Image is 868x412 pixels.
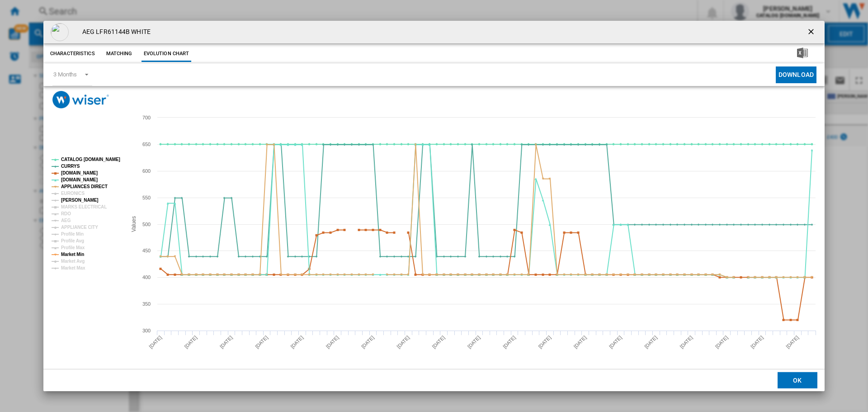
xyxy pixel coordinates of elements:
[61,225,98,230] tspan: APPLIANCE CITY
[608,335,623,350] tspan: [DATE]
[289,335,304,350] tspan: [DATE]
[778,372,817,388] button: OK
[61,252,84,257] tspan: Market Min
[61,218,71,223] tspan: AEG
[78,28,151,37] h4: AEG LFR61144B WHITE
[142,328,151,333] tspan: 300
[61,164,80,169] tspan: CURRYS
[148,335,163,350] tspan: [DATE]
[61,170,98,175] tspan: [DOMAIN_NAME]
[325,335,340,350] tspan: [DATE]
[219,335,234,350] tspan: [DATE]
[142,275,151,280] tspan: 400
[184,335,198,350] tspan: [DATE]
[360,335,375,350] tspan: [DATE]
[714,335,729,350] tspan: [DATE]
[61,184,108,189] tspan: APPLIANCES DIRECT
[142,115,151,120] tspan: 700
[797,47,808,58] img: excel-24x24.png
[61,204,107,209] tspan: MARKS ELECTRICAL
[61,265,85,270] tspan: Market Max
[807,27,817,38] ng-md-icon: getI18NText('BUTTONS.CLOSE_DIALOG')
[679,335,693,350] tspan: [DATE]
[776,66,816,83] button: Download
[131,216,137,232] tspan: Values
[254,335,269,350] tspan: [DATE]
[61,245,85,250] tspan: Profile Max
[142,248,151,253] tspan: 450
[61,238,84,243] tspan: Profile Avg
[783,46,822,62] button: Download in Excel
[48,46,97,62] button: Characteristics
[99,46,139,62] button: Matching
[61,259,85,264] tspan: Market Avg
[142,46,192,62] button: Evolution chart
[142,142,151,147] tspan: 650
[803,23,821,41] button: getI18NText('BUTTONS.CLOSE_DIALOG')
[750,335,764,350] tspan: [DATE]
[142,301,151,307] tspan: 350
[61,198,99,203] tspan: [PERSON_NAME]
[142,195,151,200] tspan: 550
[43,21,825,392] md-dialog: Product popup
[61,232,84,237] tspan: Profile Min
[61,157,120,162] tspan: CATALOG [DOMAIN_NAME]
[502,335,517,350] tspan: [DATE]
[396,335,410,350] tspan: [DATE]
[53,71,77,78] div: 3 Months
[52,91,109,109] img: logo_wiser_300x94.png
[573,335,588,350] tspan: [DATE]
[467,335,481,350] tspan: [DATE]
[142,222,151,227] tspan: 500
[142,168,151,174] tspan: 600
[51,23,69,41] img: empty.gif
[643,335,658,350] tspan: [DATE]
[537,335,552,350] tspan: [DATE]
[61,211,71,216] tspan: RDO
[61,191,85,196] tspan: EURONICS
[61,177,98,182] tspan: [DOMAIN_NAME]
[431,335,446,350] tspan: [DATE]
[785,335,800,350] tspan: [DATE]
